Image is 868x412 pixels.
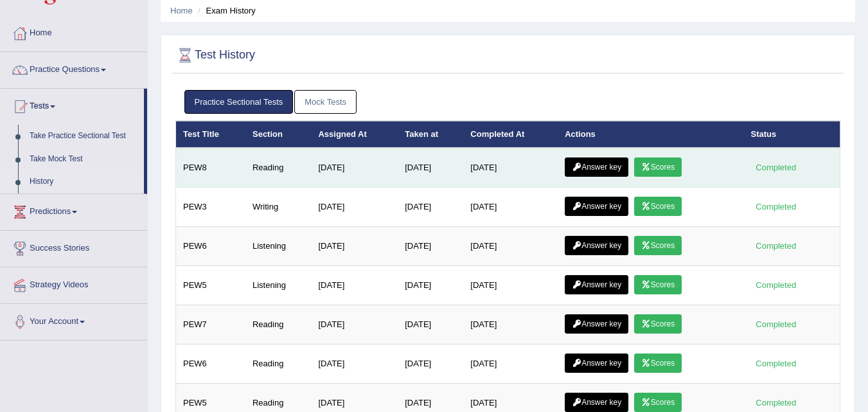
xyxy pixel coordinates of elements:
[463,345,558,384] td: [DATE]
[1,89,144,121] a: Tests
[176,227,245,266] td: PEW6
[634,157,682,177] a: Scores
[1,15,147,48] a: Home
[245,266,311,305] td: Listening
[245,227,311,266] td: Listening
[398,305,463,345] td: [DATE]
[751,318,801,331] div: Completed
[751,200,801,213] div: Completed
[184,90,294,114] a: Practice Sectional Tests
[311,227,398,266] td: [DATE]
[463,305,558,345] td: [DATE]
[311,305,398,345] td: [DATE]
[311,121,398,148] th: Assigned At
[634,393,682,412] a: Scores
[245,345,311,384] td: Reading
[176,188,245,227] td: PEW3
[751,278,801,292] div: Completed
[565,354,628,373] a: Answer key
[1,304,147,336] a: Your Account
[24,170,144,193] a: History
[1,194,147,226] a: Predictions
[565,314,628,334] a: Answer key
[311,148,398,188] td: [DATE]
[398,345,463,384] td: [DATE]
[634,354,682,373] a: Scores
[463,148,558,188] td: [DATE]
[245,188,311,227] td: Writing
[398,188,463,227] td: [DATE]
[195,4,256,17] li: Exam History
[463,227,558,266] td: [DATE]
[565,197,628,216] a: Answer key
[1,267,147,300] a: Strategy Videos
[463,121,558,148] th: Completed At
[751,396,801,409] div: Completed
[565,236,628,255] a: Answer key
[634,236,682,255] a: Scores
[751,357,801,370] div: Completed
[634,197,682,216] a: Scores
[311,188,398,227] td: [DATE]
[311,345,398,384] td: [DATE]
[24,125,144,148] a: Take Practice Sectional Test
[398,148,463,188] td: [DATE]
[176,305,245,345] td: PEW7
[565,157,628,177] a: Answer key
[1,231,147,263] a: Success Stories
[634,275,682,294] a: Scores
[245,148,311,188] td: Reading
[311,266,398,305] td: [DATE]
[176,266,245,305] td: PEW5
[463,266,558,305] td: [DATE]
[463,188,558,227] td: [DATE]
[398,227,463,266] td: [DATE]
[24,148,144,171] a: Take Mock Test
[245,305,311,345] td: Reading
[176,345,245,384] td: PEW6
[176,148,245,188] td: PEW8
[565,275,628,294] a: Answer key
[170,6,193,15] a: Home
[751,161,801,174] div: Completed
[398,266,463,305] td: [DATE]
[634,314,682,334] a: Scores
[245,121,311,148] th: Section
[565,393,628,412] a: Answer key
[1,52,147,84] a: Practice Questions
[398,121,463,148] th: Taken at
[744,121,840,148] th: Status
[175,46,255,65] h2: Test History
[176,121,245,148] th: Test Title
[751,239,801,253] div: Completed
[558,121,743,148] th: Actions
[294,90,357,114] a: Mock Tests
